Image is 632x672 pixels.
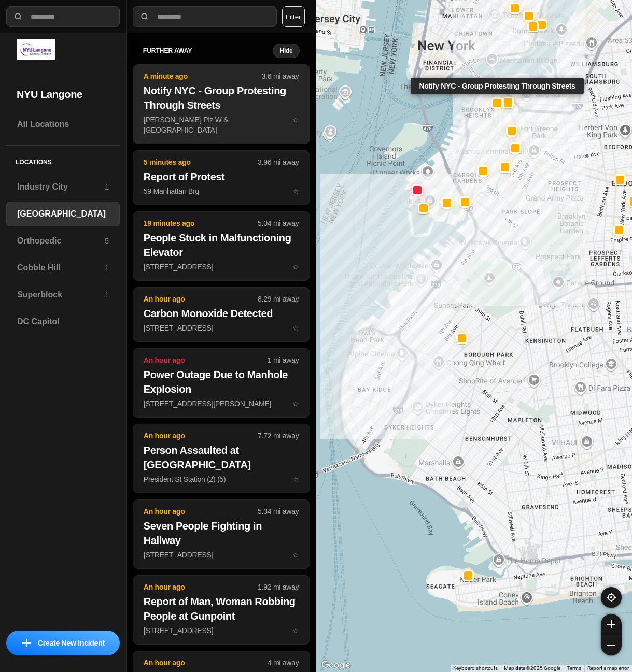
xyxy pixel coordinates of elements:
p: An hour ago [144,506,258,517]
a: 5 minutes ago3.96 mi awayReport of Protest59 Manhattan Brgstar [133,187,310,195]
h3: Cobble Hill [17,262,105,274]
img: recenter [607,593,616,602]
img: search [139,11,150,22]
p: An hour ago [144,582,258,592]
button: An hour ago7.72 mi awayPerson Assaulted at [GEOGRAPHIC_DATA]President St Station (2) (5)star [133,424,310,493]
span: star [292,551,299,559]
a: Open this area in Google Maps (opens a new window) [319,659,353,672]
p: 1 [105,263,109,273]
img: logo [17,39,55,60]
p: 4 mi away [268,657,299,668]
button: Hide [273,44,299,58]
button: 19 minutes ago5.04 mi awayPeople Stuck in Malfunctioning Elevator[STREET_ADDRESS]star [133,211,310,281]
p: 5 [105,236,109,246]
div: Notify NYC - Group Protesting Through Streets [411,78,584,94]
img: zoom-out [607,641,615,649]
button: zoom-in [601,614,622,635]
p: [STREET_ADDRESS] [144,262,299,272]
h3: DC Capitol [17,316,109,328]
p: 7.72 mi away [258,431,299,441]
a: Superblock1 [6,282,120,307]
button: An hour ago1 mi awayPower Outage Due to Manhole Explosion[STREET_ADDRESS][PERSON_NAME]star [133,348,310,418]
a: An hour ago1 mi awayPower Outage Due to Manhole Explosion[STREET_ADDRESS][PERSON_NAME]star [133,399,310,408]
p: An hour ago [144,657,268,668]
button: Keyboard shortcuts [453,665,498,672]
span: star [292,116,299,124]
button: An hour ago5.34 mi awaySeven People Fighting in Hallway[STREET_ADDRESS]star [133,499,310,569]
h5: further away [143,47,273,55]
a: Orthopedic5 [6,228,120,253]
p: 5.04 mi away [258,218,299,228]
button: Filter [282,6,305,27]
span: star [292,626,299,635]
p: President St Station (2) (5) [144,474,299,484]
p: An hour ago [144,294,258,304]
a: An hour ago5.34 mi awaySeven People Fighting in Hallway[STREET_ADDRESS]star [133,550,310,559]
span: star [292,399,299,408]
small: Hide [279,47,292,55]
p: 1 [105,290,109,300]
p: 8.29 mi away [258,294,299,304]
p: [STREET_ADDRESS] [144,625,299,636]
p: Create New Incident [38,638,105,648]
h2: Power Outage Due to Manhole Explosion [144,367,299,396]
p: [PERSON_NAME] Plz W & [GEOGRAPHIC_DATA] [144,115,299,135]
h2: Person Assaulted at [GEOGRAPHIC_DATA] [144,443,299,472]
h2: Carbon Monoxide Detected [144,306,299,321]
span: Map data ©2025 Google [504,665,560,671]
h3: Superblock [17,289,105,301]
p: 1.92 mi away [258,582,299,592]
h5: Locations [6,146,120,175]
a: Cobble Hill1 [6,255,120,280]
h2: Report of Protest [144,169,299,184]
p: 1 [105,182,109,192]
span: star [292,187,299,195]
h2: People Stuck in Malfunctioning Elevator [144,231,299,260]
p: 3.6 mi away [262,71,299,81]
button: An hour ago1.92 mi awayReport of Man, Woman Robbing People at Gunpoint[STREET_ADDRESS]star [133,575,310,645]
p: A minute ago [144,71,262,81]
p: 3.96 mi away [258,157,299,167]
p: 5.34 mi away [258,506,299,517]
h3: Orthopedic [17,235,105,247]
h2: Notify NYC - Group Protesting Through Streets [144,83,299,112]
h3: All Locations [17,118,109,131]
span: star [292,475,299,483]
a: 19 minutes ago5.04 mi awayPeople Stuck in Malfunctioning Elevator[STREET_ADDRESS]star [133,262,310,271]
button: Notify NYC - Group Protesting Through Streets [491,97,503,109]
p: 1 mi away [268,355,299,365]
p: 59 Manhattan Brg [144,186,299,196]
a: [GEOGRAPHIC_DATA] [6,202,120,226]
a: All Locations [6,112,120,137]
a: Industry City1 [6,175,120,199]
button: iconCreate New Incident [6,631,120,655]
p: [STREET_ADDRESS][PERSON_NAME] [144,398,299,409]
p: [STREET_ADDRESS] [144,323,299,333]
span: star [292,263,299,271]
button: zoom-out [601,635,622,655]
h3: [GEOGRAPHIC_DATA] [17,208,109,220]
p: An hour ago [144,431,258,441]
h2: NYU Langone [17,87,109,102]
p: [STREET_ADDRESS] [144,550,299,560]
button: A minute ago3.6 mi awayNotify NYC - Group Protesting Through Streets[PERSON_NAME] Plz W & [GEOGRA... [133,64,310,144]
span: star [292,324,299,332]
p: 19 minutes ago [144,218,258,228]
img: zoom-in [607,620,615,628]
a: An hour ago8.29 mi awayCarbon Monoxide Detected[STREET_ADDRESS]star [133,323,310,332]
p: 5 minutes ago [144,157,258,167]
img: icon [22,639,31,647]
img: Google [319,659,353,672]
h2: Seven People Fighting in Hallway [144,519,299,548]
a: An hour ago7.72 mi awayPerson Assaulted at [GEOGRAPHIC_DATA]President St Station (2) (5)star [133,475,310,483]
p: An hour ago [144,355,268,365]
button: An hour ago8.29 mi awayCarbon Monoxide Detected[STREET_ADDRESS]star [133,287,310,342]
h2: Report of Man, Woman Robbing People at Gunpoint [144,594,299,623]
a: Report a map error [587,665,629,671]
a: An hour ago1.92 mi awayReport of Man, Woman Robbing People at Gunpoint[STREET_ADDRESS]star [133,626,310,635]
h3: Industry City [17,181,105,193]
button: 5 minutes ago3.96 mi awayReport of Protest59 Manhattan Brgstar [133,150,310,205]
a: DC Capitol [6,309,120,334]
img: search [13,11,23,22]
